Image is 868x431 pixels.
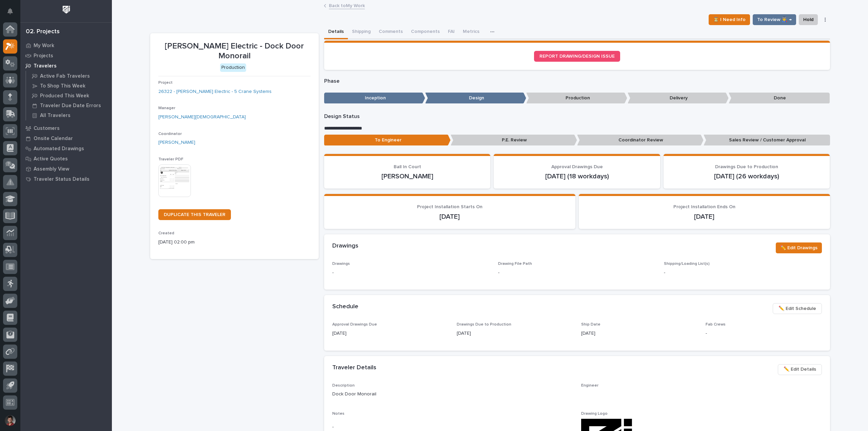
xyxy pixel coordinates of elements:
[60,3,73,16] img: Workspace Logo
[3,4,17,18] button: Notifications
[778,364,822,375] button: ✏️ Edit Details
[332,262,350,266] span: Drawings
[664,269,822,276] p: -
[332,384,355,388] span: Description
[26,111,112,120] a: All Travelers
[729,93,830,104] p: Done
[332,424,573,431] p: -
[425,93,526,104] p: Design
[324,93,425,104] p: Inception
[220,63,246,72] div: Production
[394,164,421,169] span: Ball In Court
[673,204,735,209] span: Project Installation Ends On
[539,54,615,59] span: REPORT DRAWING/DESIGN ISSUE
[444,25,459,39] button: FAI
[158,81,173,85] span: Project
[457,330,573,337] p: [DATE]
[20,61,112,71] a: Travelers
[158,106,175,110] span: Manager
[784,365,816,373] span: ✏️ Edit Details
[672,172,822,180] p: [DATE] (26 workdays)
[34,136,73,142] p: Onsite Calendar
[534,51,620,62] a: REPORT DRAWING/DESIGN ISSUE
[780,244,817,252] span: ✏️ Edit Drawings
[457,322,511,327] span: Drawings Due to Production
[502,172,652,180] p: [DATE] (18 workdays)
[34,156,68,162] p: Active Quotes
[713,16,746,24] span: ⏳ I Need Info
[332,364,376,372] h2: Traveler Details
[324,78,830,84] p: Phase
[20,174,112,184] a: Traveler Status Details
[158,209,231,220] a: DUPLICATE THIS TRAVELER
[332,412,344,416] span: Notes
[417,204,482,209] span: Project Installation Starts On
[26,91,112,100] a: Produced This Week
[332,242,358,250] h2: Drawings
[332,330,449,337] p: [DATE]
[8,8,17,19] div: Notifications
[773,303,822,314] button: ✏️ Edit Schedule
[715,164,778,169] span: Drawings Due to Production
[581,322,600,327] span: Ship Date
[803,16,813,24] span: Hold
[34,63,57,69] p: Travelers
[324,113,830,120] p: Design Status
[706,330,822,337] p: -
[706,322,726,327] span: Fab Crews
[158,139,195,146] a: [PERSON_NAME]
[451,135,577,146] p: P.E. Review
[34,53,53,59] p: Projects
[776,242,822,253] button: ✏️ Edit Drawings
[551,164,603,169] span: Approval Drawings Due
[581,384,598,388] span: Engineer
[587,213,822,221] p: [DATE]
[581,330,697,337] p: [DATE]
[158,239,311,246] p: [DATE] 02:00 pm
[348,25,375,39] button: Shipping
[158,88,272,95] a: 26322 - [PERSON_NAME] Electric - 5 Crane Systems
[375,25,407,39] button: Comments
[753,14,796,25] button: To Review 👨‍🏭 →
[778,305,816,313] span: ✏️ Edit Schedule
[332,172,482,180] p: [PERSON_NAME]
[164,212,225,217] span: DUPLICATE THIS TRAVELER
[20,40,112,51] a: My Work
[34,146,84,152] p: Automated Drawings
[34,125,60,132] p: Customers
[498,262,532,266] span: Drawing File Path
[459,25,484,39] button: Metrics
[20,123,112,133] a: Customers
[40,73,90,79] p: Active Fab Travelers
[158,157,183,161] span: Traveler PDF
[3,413,17,428] button: users-avatar
[704,135,830,146] p: Sales Review / Customer Approval
[628,93,729,104] p: Delivery
[581,412,608,416] span: Drawing Logo
[332,303,358,311] h2: Schedule
[34,166,69,172] p: Assembly View
[34,176,90,182] p: Traveler Status Details
[40,93,89,99] p: Produced This Week
[799,14,818,25] button: Hold
[329,1,365,9] a: Back toMy Work
[20,154,112,164] a: Active Quotes
[526,93,627,104] p: Production
[34,43,54,49] p: My Work
[26,101,112,110] a: Traveler Due Date Errors
[158,41,311,61] p: [PERSON_NAME] Electric - Dock Door Monorail
[20,143,112,154] a: Automated Drawings
[664,262,710,266] span: Shipping/Loading List(s)
[20,133,112,143] a: Onsite Calendar
[26,81,112,91] a: To Shop This Week
[26,71,112,81] a: Active Fab Travelers
[577,135,704,146] p: Coordinator Review
[40,83,85,89] p: To Shop This Week
[158,114,246,121] a: [PERSON_NAME][DEMOGRAPHIC_DATA]
[757,16,792,24] span: To Review 👨‍🏭 →
[40,103,101,109] p: Traveler Due Date Errors
[20,164,112,174] a: Assembly View
[332,391,573,398] p: Dock Door Monorail
[324,25,348,39] button: Details
[332,322,377,327] span: Approval Drawings Due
